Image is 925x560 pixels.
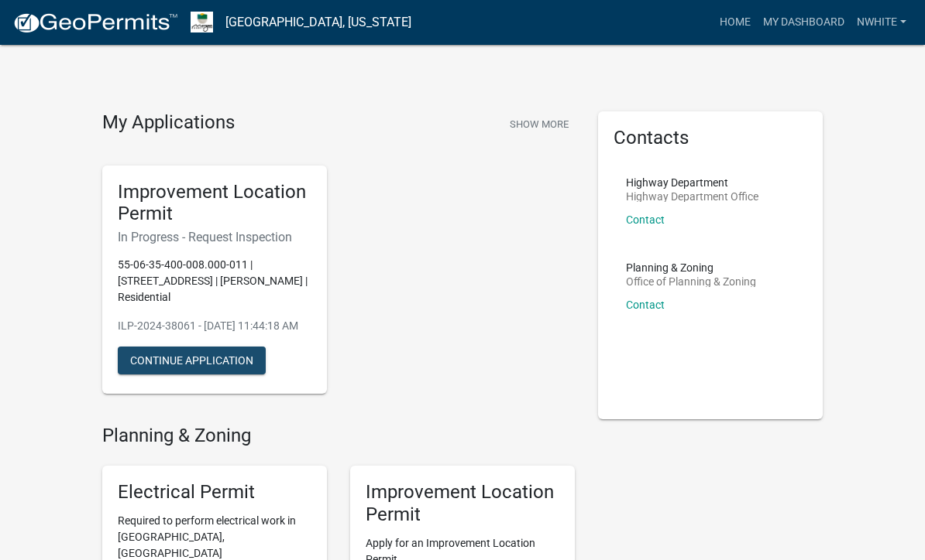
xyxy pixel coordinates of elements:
[191,12,213,32] img: Morgan County, Indiana
[118,257,311,306] p: 55-06-35-400-008.000-011 | [STREET_ADDRESS] | [PERSON_NAME] | Residential
[225,9,411,36] a: [GEOGRAPHIC_DATA], [US_STATE]
[504,111,575,137] button: Show More
[626,299,665,311] a: Contact
[626,213,665,226] a: Contact
[626,276,756,287] p: Office of Planning & Zoning
[118,481,311,504] h5: Electrical Permit
[757,8,851,37] a: My Dashboard
[626,262,756,273] p: Planning & Zoning
[118,230,311,244] h6: In Progress - Request Inspection
[102,111,235,135] h4: My Applications
[614,127,807,149] h5: Contacts
[626,191,758,202] p: Highway Department Office
[714,8,757,37] a: Home
[118,181,311,226] h5: Improvement Location Permit
[366,481,559,526] h5: Improvement Location Permit
[118,347,266,374] button: Continue Application
[626,177,758,188] p: Highway Department
[851,8,913,37] a: nwhite
[118,318,311,334] p: ILP-2024-38061 - [DATE] 11:44:18 AM
[102,425,575,447] h4: Planning & Zoning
